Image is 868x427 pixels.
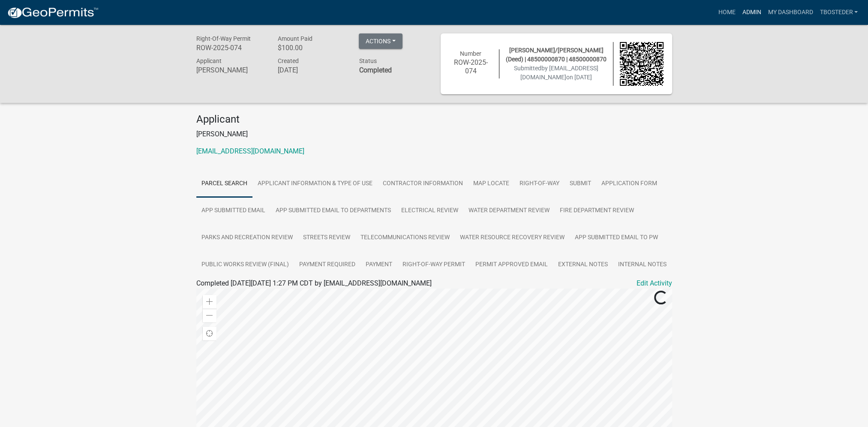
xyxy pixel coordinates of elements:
span: Right-Of-Way Permit [196,35,251,42]
a: Streets Review [298,224,355,252]
a: App Submitted Email to Departments [270,197,396,225]
span: Applicant [196,57,222,64]
a: Telecommunications Review [355,224,455,252]
a: Internal Notes [613,251,672,279]
a: Payment [360,251,397,279]
a: Admin [739,4,764,21]
a: App Submitted Email [196,197,270,225]
button: Actions [359,33,402,49]
span: [PERSON_NAME]/[PERSON_NAME] (Deed) | 48500000870 | 48500000870 [506,47,607,63]
div: Zoom out [203,309,216,322]
a: Public Works Review (Final) [196,251,294,279]
h6: $100.00 [277,44,346,52]
a: Electrical Review [396,197,463,225]
span: Amount Paid [277,35,312,42]
a: Permit Approved Email [470,251,553,279]
span: Created [277,57,298,64]
a: Contractor Information [378,170,468,198]
a: Application Form [596,170,662,198]
div: Zoom in [203,295,216,309]
a: Payment Required [294,251,360,279]
a: External Notes [553,251,613,279]
a: Right-of-Way [514,170,565,198]
a: Parcel search [196,170,252,198]
a: App Submitted Email to PW [570,224,663,252]
a: My Dashboard [764,4,816,21]
span: by [EMAIL_ADDRESS][DOMAIN_NAME] [520,65,598,81]
h6: ROW-2025-074 [196,44,265,52]
span: Status [359,57,376,64]
a: Submit [565,170,596,198]
p: [PERSON_NAME] [196,129,672,139]
div: Find my location [203,327,216,340]
a: Applicant Information & Type of Use [252,170,378,198]
a: [EMAIL_ADDRESS][DOMAIN_NAME] [196,147,304,155]
a: Water Department Review [463,197,555,225]
span: Submitted on [DATE] [514,65,598,81]
strong: Completed [359,66,391,74]
a: Right-Of-Way Permit [397,251,470,279]
h6: [DATE] [277,66,346,74]
h6: ROW-2025-074 [449,58,493,75]
a: Home [715,4,739,21]
a: Edit Activity [637,278,672,289]
h6: [PERSON_NAME] [196,66,265,74]
a: Fire Department Review [555,197,639,225]
span: Completed [DATE][DATE] 1:27 PM CDT by [EMAIL_ADDRESS][DOMAIN_NAME] [196,279,432,287]
span: Number [460,50,481,57]
a: Parks and Recreation Review [196,224,298,252]
a: tbosteder [816,4,861,21]
img: QR code [620,42,664,86]
a: Map Locate [468,170,514,198]
a: Water Resource Recovery Review [455,224,570,252]
h4: Applicant [196,113,672,126]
